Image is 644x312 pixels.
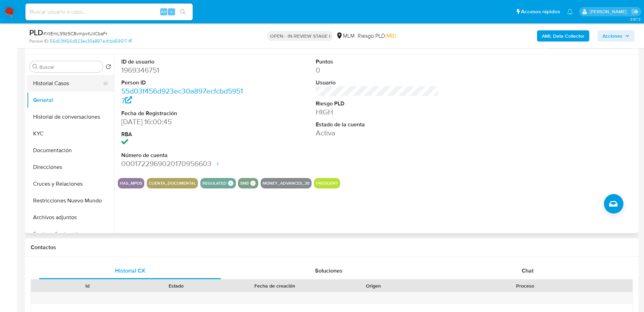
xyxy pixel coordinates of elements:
span: MID [386,32,396,40]
button: search-icon [176,7,190,17]
div: MLM [336,32,355,40]
span: Acciones [603,30,622,42]
button: General [27,92,114,109]
span: Riesgo PLD: [358,32,396,40]
button: Restricciones Nuevo Mundo [27,192,114,209]
span: Historial CX [115,267,145,275]
a: 55d03f456d923ec30a897ecfcbd59517 [50,38,132,44]
span: Alt [161,8,167,15]
dt: Puntos [316,58,438,66]
div: Proceso [423,282,628,289]
button: Volver al orden por defecto [106,64,111,72]
dt: Fecha de Registración [121,110,244,117]
span: # XtEmL99z5C8vmpvtUiICbaFr [43,30,107,37]
a: Salir [631,8,639,15]
span: 3.157.3 [630,16,641,22]
button: Cruces y Relaciones [27,176,114,192]
input: Buscar [39,64,100,70]
a: Notificaciones [567,9,573,15]
span: Soluciones [315,267,343,275]
button: KYC [27,125,114,142]
button: Direcciones [27,159,114,176]
dd: 1969346751 [121,65,244,75]
button: Buscar [32,64,38,69]
a: 55d03f456d923ec30a897ecfcbd59517 [121,86,243,106]
p: OPEN - IN REVIEW STAGE I [267,31,333,41]
dd: HIGH [316,107,438,117]
dd: [DATE] 16:00:45 [121,117,244,127]
button: Documentación [27,142,114,159]
button: Acciones [598,30,634,42]
span: Chat [522,267,534,275]
span: s [170,8,172,15]
button: AML Data Collector [537,30,589,42]
dt: Estado de la cuenta [316,121,438,128]
dt: Usuario [316,79,438,87]
dd: 0 [316,65,438,75]
dt: Riesgo PLD [316,100,438,107]
b: Person ID [29,38,48,44]
span: Accesos rápidos [521,8,560,15]
div: Origen [334,282,413,289]
dt: ID de usuario [121,58,244,66]
dd: Activa [316,128,438,138]
b: AML Data Collector [542,30,584,42]
div: Estado [137,282,216,289]
p: erika.juarez@mercadolibre.com.mx [590,8,629,15]
button: Historial de conversaciones [27,109,114,125]
dd: 0001722969020170956603 [121,159,244,169]
button: Devices Geolocation [27,226,114,243]
h1: Contactos [31,244,633,251]
dt: Person ID [121,79,244,87]
button: Archivos adjuntos [27,209,114,226]
input: Buscar usuario o caso... [25,7,193,16]
dt: Número de cuenta [121,151,244,159]
b: PLD [29,27,43,38]
div: Id [48,282,127,289]
button: Historial Casos [27,75,108,92]
dt: RBA [121,131,244,138]
div: Fecha de creación [225,282,324,289]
